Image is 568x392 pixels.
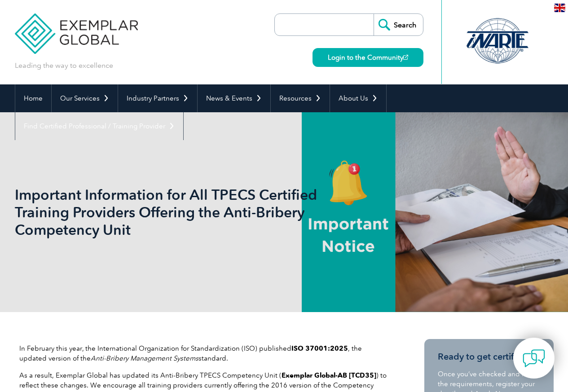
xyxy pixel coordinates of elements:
strong: ISO 37001:2025 [291,344,348,352]
a: About Us [330,84,386,112]
em: Anti-Bribery Management Systems [91,354,198,362]
input: Search [374,14,423,35]
img: contact-chat.png [523,347,545,370]
a: Our Services [52,84,118,112]
a: Home [15,84,51,112]
a: News & Events [198,84,270,112]
a: Find Certified Professional / Training Provider [15,112,183,140]
p: Leading the way to excellence [15,61,113,70]
img: open_square.png [403,55,408,60]
img: en [554,4,565,12]
a: Industry Partners [118,84,197,112]
h3: Ready to get certified? [438,351,540,362]
h1: Important Information for All TPECS Certified Training Providers Offering the Anti-Bribery Compet... [15,186,360,238]
a: Login to the Community [313,48,423,67]
p: In February this year, the International Organization for Standardization (ISO) published , the u... [19,344,387,363]
strong: Exemplar Global-AB [TCD35] [282,371,376,379]
a: Resources [271,84,330,112]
